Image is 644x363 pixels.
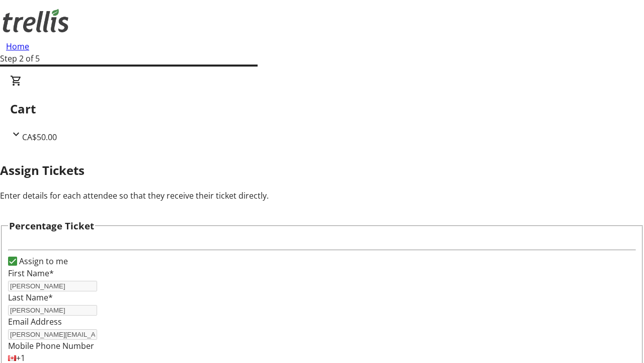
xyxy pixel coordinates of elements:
[10,100,634,118] h2: Cart
[10,75,634,143] div: CartCA$50.00
[22,132,57,143] span: CA$50.00
[8,292,53,303] label: Last Name*
[8,340,94,351] label: Mobile Phone Number
[8,268,54,279] label: First Name*
[9,219,94,233] h3: Percentage Ticket
[17,255,68,267] label: Assign to me
[8,316,62,327] label: Email Address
